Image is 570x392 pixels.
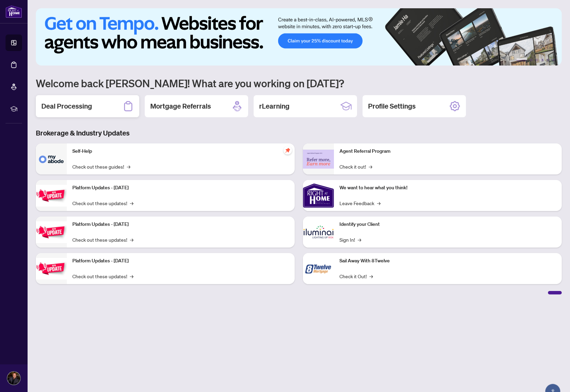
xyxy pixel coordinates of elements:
[36,185,67,207] img: Platform Updates - July 21, 2025
[530,59,533,61] button: 2
[7,372,20,385] img: Profile Icon
[377,199,380,207] span: →
[369,272,373,280] span: →
[303,150,334,169] img: Agent Referral Program
[358,236,361,243] span: →
[339,184,556,192] p: We want to hear what you think!
[72,199,133,207] a: Check out these updates!→
[36,8,562,66] img: Slide 0
[72,184,289,192] p: Platform Updates - [DATE]
[303,217,334,248] img: Identify your Client
[547,59,549,61] button: 5
[303,253,334,284] img: Sail Away With 8Twelve
[72,163,130,170] a: Check out these guides!→
[36,143,67,174] img: Self-Help
[536,59,538,61] button: 3
[130,272,133,280] span: →
[284,146,292,154] span: pushpin
[541,59,544,61] button: 4
[130,236,133,243] span: →
[339,163,372,170] a: Check it out!→
[36,128,562,138] h3: Brokerage & Industry Updates
[72,257,289,265] p: Platform Updates - [DATE]
[72,272,133,280] a: Check out these updates!→
[552,59,555,61] button: 6
[259,101,289,111] h2: rLearning
[127,163,130,170] span: →
[6,5,22,18] img: logo
[41,101,92,111] h2: Deal Processing
[542,368,563,389] button: Open asap
[72,148,289,155] p: Self-Help
[339,199,380,207] a: Leave Feedback→
[516,59,527,61] button: 1
[150,101,211,111] h2: Mortgage Referrals
[339,272,373,280] a: Check it Out!→
[36,77,562,90] h1: Welcome back [PERSON_NAME]! What are you working on [DATE]?
[339,257,556,265] p: Sail Away With 8Twelve
[130,199,133,207] span: →
[368,101,416,111] h2: Profile Settings
[36,258,67,280] img: Platform Updates - June 23, 2025
[36,221,67,243] img: Platform Updates - July 8, 2025
[303,180,334,211] img: We want to hear what you think!
[339,236,361,243] a: Sign In!→
[72,221,289,228] p: Platform Updates - [DATE]
[339,221,556,228] p: Identify your Client
[72,236,133,243] a: Check out these updates!→
[339,148,556,155] p: Agent Referral Program
[369,163,372,170] span: →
